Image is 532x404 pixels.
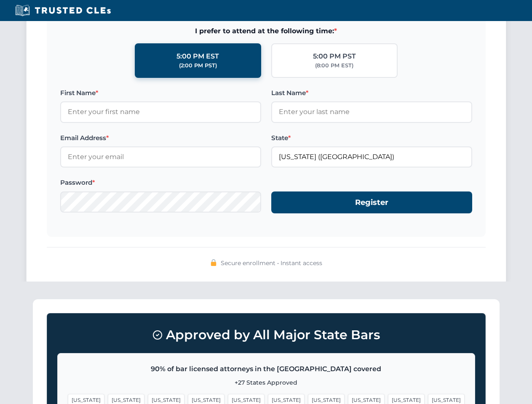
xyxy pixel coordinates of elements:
[68,378,465,387] p: +27 States Approved
[271,191,472,214] button: Register
[60,178,261,188] label: Password
[60,88,261,98] label: First Name
[313,51,356,62] div: 5:00 PM PST
[179,61,217,70] div: (2:00 PM PST)
[271,88,472,98] label: Last Name
[271,133,472,143] label: State
[210,259,217,266] img: 🔒
[60,101,261,122] input: Enter your first name
[60,133,261,143] label: Email Address
[221,258,322,268] span: Secure enrollment • Instant access
[13,4,113,17] img: Trusted CLEs
[315,61,353,70] div: (8:00 PM EST)
[60,26,472,37] span: I prefer to attend at the following time:
[68,364,465,375] p: 90% of bar licensed attorneys in the [GEOGRAPHIC_DATA] covered
[176,51,219,62] div: 5:00 PM EST
[271,146,472,167] input: Arizona (AZ)
[57,324,475,346] h3: Approved by All Major State Bars
[271,101,472,122] input: Enter your last name
[60,146,261,167] input: Enter your email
